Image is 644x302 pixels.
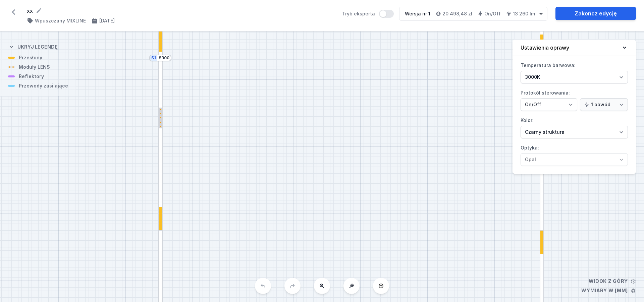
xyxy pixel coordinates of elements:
[521,126,628,138] select: Kolor:
[513,10,535,17] h4: 13 260 lm
[521,142,628,166] label: Optyka:
[521,115,628,138] label: Kolor:
[521,87,628,111] label: Protokół sterowania:
[555,7,636,20] a: Zakończ edycję
[442,10,472,17] h4: 20 498,48 zł
[99,17,115,24] h4: [DATE]
[405,10,430,17] div: Wersja nr 1
[8,38,58,54] button: Ukryj legendę
[27,7,334,15] form: xx
[484,10,501,17] h4: On/Off
[342,10,394,18] label: Tryb eksperta
[521,71,628,83] select: Temperatura barwowa:
[17,44,58,50] h4: Ukryj legendę
[35,17,86,24] h4: Wpuszczany MIXLINE
[521,153,628,166] select: Optyka:
[521,98,577,111] select: Protokół sterowania:
[580,98,628,111] select: Protokół sterowania:
[159,55,169,61] input: Wymiar [mm]
[399,7,547,21] button: Wersja nr 120 498,48 złOn/Off13 260 lm
[379,10,394,18] button: Tryb eksperta
[513,40,636,56] button: Ustawienia oprawy
[521,44,569,52] h4: Ustawienia oprawy
[521,60,628,83] label: Temperatura barwowa:
[36,7,42,14] button: Edytuj nazwę projektu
